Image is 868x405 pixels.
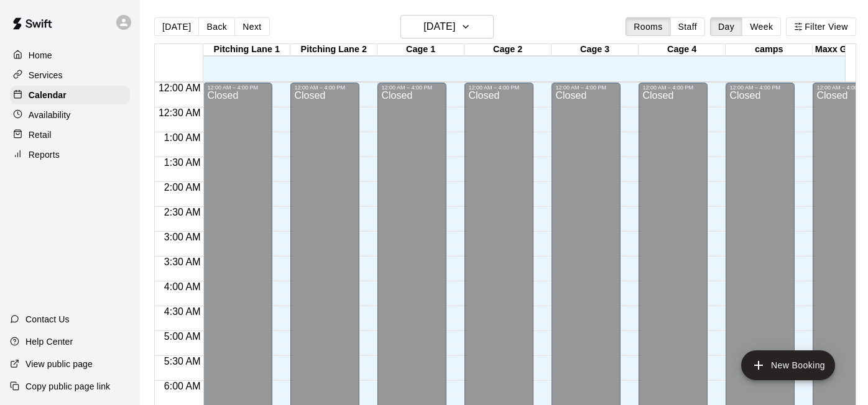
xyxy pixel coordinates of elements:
p: Home [29,49,52,61]
p: Calendar [29,89,67,101]
p: Availability [29,109,71,121]
button: Back [198,17,235,36]
div: camps [726,44,813,56]
a: Retail [10,125,130,144]
div: Cage 3 [552,44,639,56]
p: Copy public page link [25,380,110,393]
span: 12:30 AM [155,107,204,118]
span: 4:00 AM [161,281,204,292]
p: View public page [25,358,93,370]
div: 12:00 AM – 4:00 PM [555,84,617,91]
div: Pitching Lane 1 [203,44,290,56]
div: 12:00 AM – 4:00 PM [381,84,443,91]
button: Staff [670,17,706,36]
span: 3:00 AM [161,232,204,242]
span: 6:00 AM [161,381,204,391]
a: Reports [10,145,130,164]
span: 1:00 AM [161,132,204,143]
div: 12:00 AM – 4:00 PM [729,84,791,91]
a: Home [10,46,130,65]
span: 1:30 AM [161,157,204,168]
div: Cage 4 [639,44,726,56]
button: Day [710,17,742,36]
div: Cage 1 [377,44,464,56]
button: Filter View [786,17,856,36]
div: Pitching Lane 2 [290,44,377,56]
div: 12:00 AM – 4:00 PM [294,84,356,91]
p: Reports [29,148,60,161]
button: Rooms [626,17,670,36]
button: Week [742,17,781,36]
a: Availability [10,106,130,124]
div: Cage 2 [464,44,552,56]
a: Services [10,66,130,84]
div: 12:00 AM – 4:00 PM [207,84,269,91]
span: 5:30 AM [161,356,204,366]
button: [DATE] [154,17,199,36]
h6: [DATE] [423,18,455,35]
a: Calendar [10,86,130,104]
button: add [741,350,835,380]
button: Next [234,17,269,36]
p: Retail [29,129,52,141]
span: 2:00 AM [161,182,204,193]
div: 12:00 AM – 4:00 PM [468,84,530,91]
span: 5:00 AM [161,331,204,342]
span: 3:30 AM [161,257,204,267]
span: 4:30 AM [161,306,204,317]
p: Services [29,69,63,81]
div: 12:00 AM – 4:00 PM [642,84,704,91]
p: Contact Us [25,313,70,325]
span: 2:30 AM [161,207,204,217]
span: 12:00 AM [155,83,204,93]
button: [DATE] [400,15,494,39]
p: Help Center [25,335,73,348]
